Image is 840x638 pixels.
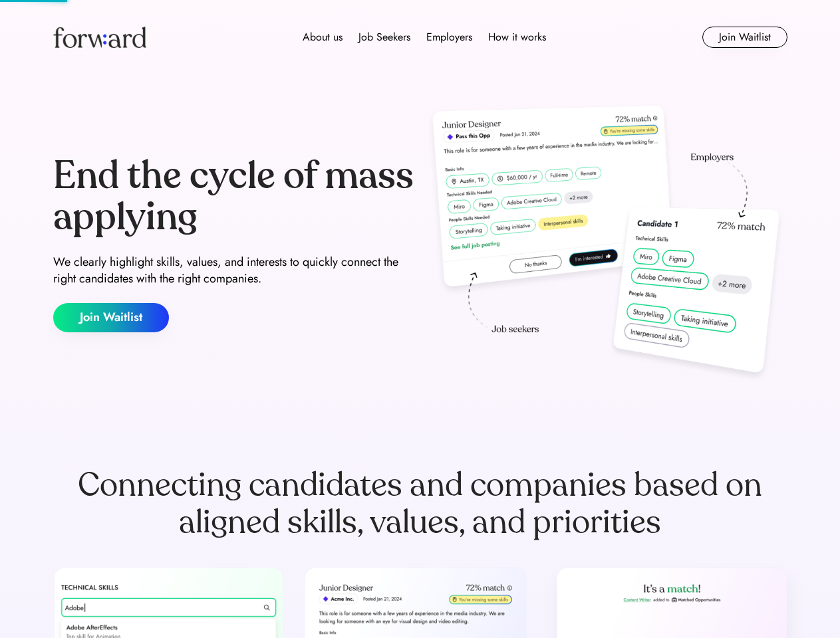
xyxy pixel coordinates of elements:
div: We clearly highlight skills, values, and interests to quickly connect the right candidates with t... [53,254,415,287]
button: Join Waitlist [702,27,787,48]
div: Connecting candidates and companies based on aligned skills, values, and priorities [53,467,787,541]
div: About us [303,29,343,45]
div: Job Seekers [358,29,410,45]
div: Employers [426,29,472,45]
div: How it works [488,29,546,45]
button: Join Waitlist [53,303,169,332]
img: hero-image.png [426,101,787,387]
div: End the cycle of mass applying [53,156,415,237]
img: Forward logo [53,27,146,48]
